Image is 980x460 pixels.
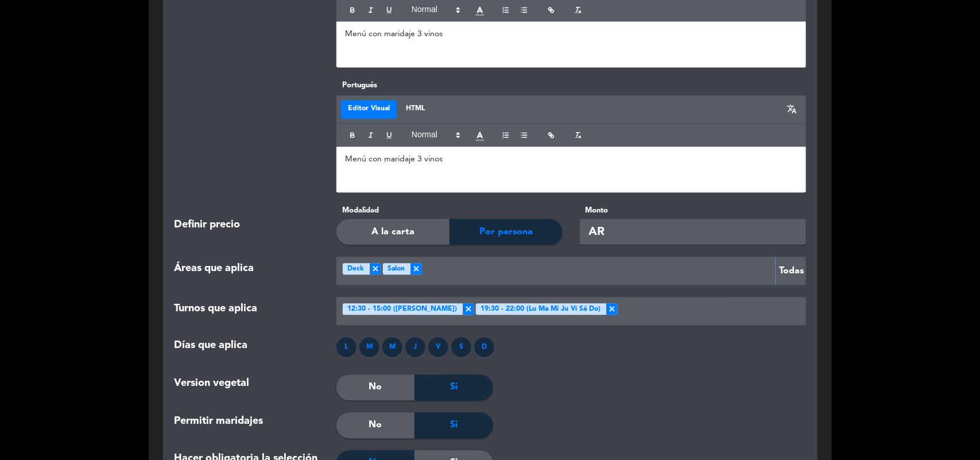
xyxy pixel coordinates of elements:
[175,300,258,317] span: Turnos que aplica
[405,337,425,357] div: J
[359,337,379,357] div: M
[347,304,457,315] span: 12:30 - 15:00 ([PERSON_NAME])
[783,100,801,118] button: translate
[606,303,618,315] span: ×
[580,204,806,217] label: Monto
[336,337,357,357] div: L
[336,204,563,217] div: Modalidad
[481,304,601,315] span: 19:30 - 22:00 (Lu Ma Mi Ju Vi Sá Do)
[175,375,250,392] span: Version vegetal
[388,264,405,275] span: Salon
[451,337,471,357] div: S
[775,257,805,285] button: Todas
[369,418,382,432] span: No
[428,337,448,357] div: V
[399,100,432,118] button: HTML
[382,337,402,357] div: M
[175,217,241,233] span: Definir precio
[369,380,382,395] span: No
[463,303,474,315] span: ×
[175,260,254,277] span: Áreas que aplica
[410,263,422,275] span: ×
[347,264,364,275] span: Deck
[345,28,797,40] p: Menú con maridaje 3 vinos
[341,100,397,118] button: Editor Visual
[371,225,415,239] span: A la carta
[175,337,248,354] span: Días que aplica
[450,418,458,432] span: Si
[479,225,533,239] span: Por persona
[370,263,381,275] span: ×
[345,153,797,165] p: Menú con maridaje 3 vinos
[450,380,458,395] span: Si
[787,104,797,114] span: translate
[474,337,494,357] div: D
[336,79,806,91] label: Portugués
[175,413,264,430] span: Permitir maridajes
